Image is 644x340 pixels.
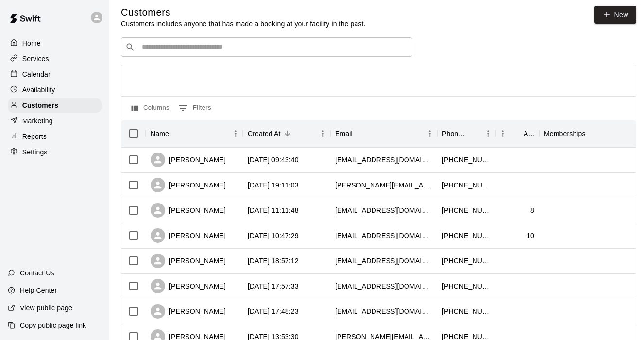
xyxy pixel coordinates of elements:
p: Customers includes anyone that has made a booking at your facility in the past. [121,19,366,29]
div: 2025-09-08 17:48:23 [248,306,299,316]
div: Email [330,120,437,147]
button: Select columns [129,101,172,116]
div: ericareisch@gmail.com [335,205,432,215]
button: Menu [481,126,495,141]
div: +17088371590 [442,205,491,215]
div: +17083418744 [442,180,491,190]
p: Copy public page link [20,321,86,330]
div: [PERSON_NAME] [151,228,226,243]
button: Menu [423,126,437,141]
div: [PERSON_NAME] [151,279,226,293]
button: Menu [495,126,510,141]
div: [PERSON_NAME] [151,304,226,319]
div: Age [524,120,534,147]
a: Marketing [8,114,102,128]
p: Services [22,54,49,64]
div: Created At [248,120,281,147]
p: Calendar [22,69,51,79]
button: Menu [228,126,243,141]
div: Phone Number [442,120,467,147]
p: Settings [22,147,48,157]
div: +17082048921 [442,256,491,266]
button: Sort [510,127,524,140]
div: [PERSON_NAME] [151,254,226,268]
div: 2025-09-09 10:47:29 [248,231,299,240]
div: 2025-09-08 18:57:12 [248,256,299,266]
div: 29ruge@gmail.com [335,306,432,316]
div: +16302768863 [442,155,491,165]
div: 2025-09-08 17:57:33 [248,281,299,291]
div: +17734058149 [442,231,491,240]
div: Name [146,120,243,147]
div: [PERSON_NAME] [151,178,226,192]
button: Menu [316,126,330,141]
div: paulmnovak@gmail.com [335,231,432,240]
p: Availability [22,85,55,95]
button: Show filters [176,101,214,116]
div: [PERSON_NAME] [151,203,226,218]
a: New [594,6,636,24]
a: Availability [8,83,102,97]
button: Sort [281,127,294,140]
p: Help Center [20,286,57,295]
p: Contact Us [20,268,54,278]
h5: Customers [121,6,366,19]
div: Email [335,120,353,147]
p: View public page [20,303,72,313]
a: Home [8,36,102,51]
a: Customers [8,98,102,113]
div: Name [151,120,169,147]
button: Sort [586,127,599,140]
div: aelaurenzo@gmail.com [335,155,432,165]
div: Created At [243,120,330,147]
p: Reports [22,132,47,141]
div: Search customers by name or email [121,37,412,57]
div: 2025-09-10 09:43:40 [248,155,299,165]
div: +16302050667 [442,306,491,316]
a: Calendar [8,67,102,82]
div: 2025-09-09 11:11:48 [248,205,299,215]
p: Customers [22,101,58,110]
a: Services [8,51,102,66]
button: Sort [353,127,366,140]
div: +16302227550 [442,281,491,291]
div: 10 [526,231,534,240]
div: 2025-09-09 19:11:03 [248,180,299,190]
div: Memberships [544,120,586,147]
div: kasey.diete@gmail.com [335,180,432,190]
a: Settings [8,145,102,159]
button: Sort [467,127,481,140]
div: Phone Number [437,120,495,147]
div: 8 [530,205,534,215]
div: [PERSON_NAME] [151,153,226,167]
div: Age [495,120,539,147]
div: bethbarstatis@yahoo.com [335,281,432,291]
button: Sort [169,127,183,140]
div: tcigrand@comcast.net [335,256,432,266]
p: Home [22,38,41,48]
p: Marketing [22,116,53,126]
a: Reports [8,129,102,144]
